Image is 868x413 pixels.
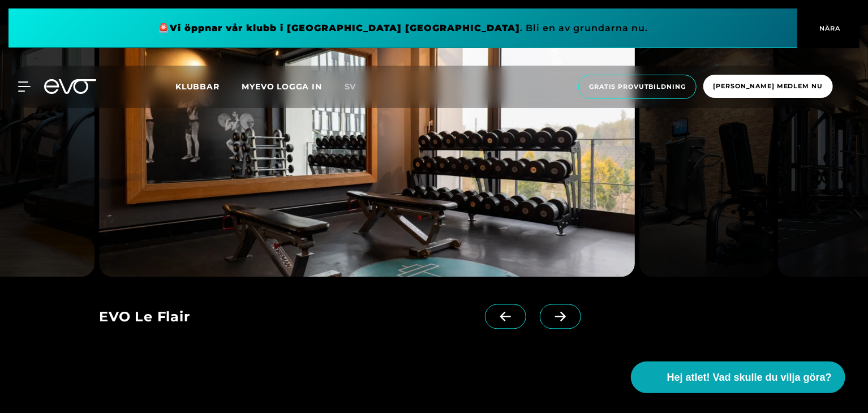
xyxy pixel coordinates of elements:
font: Gratis provutbildning [589,83,685,91]
img: evofitness [639,25,774,277]
img: evofitness [99,25,635,277]
button: Hej atlet! Vad skulle du vilja göra? [631,362,845,393]
a: sv [345,80,370,93]
font: sv [345,81,356,92]
a: [PERSON_NAME] medlem nu [700,75,836,99]
a: Klubbar [175,81,242,92]
a: Gratis provutbildning [575,75,699,99]
button: NÄRA [797,8,860,48]
a: MYEVO LOGGA IN [242,81,322,92]
font: NÄRA [819,24,840,32]
font: [PERSON_NAME] medlem nu [714,82,823,90]
font: Klubbar [175,81,220,92]
font: Hej atlet! Vad skulle du vilja göra? [667,372,832,383]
